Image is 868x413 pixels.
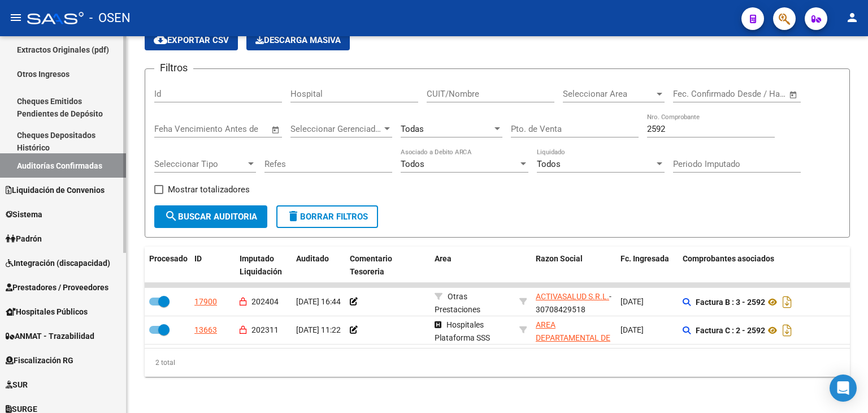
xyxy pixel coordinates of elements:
[678,247,848,284] datatable-header-cell: Comprobantes asociados
[401,159,424,169] span: Todos
[145,247,190,284] datatable-header-cell: Procesado
[536,292,609,301] span: ACTIVASALUD S.R.L.
[154,35,229,45] span: Exportar CSV
[830,375,857,402] div: Open Intercom Messenger
[6,330,94,342] span: ANMAT - Trazabilidad
[435,292,480,314] span: Otras Prestaciones
[164,209,178,223] mat-icon: search
[276,205,378,228] button: Borrar Filtros
[616,247,678,284] datatable-header-cell: Fc. Ingresada
[345,247,430,284] datatable-header-cell: Comentario Tesoreria
[296,325,341,334] span: [DATE] 11:22
[235,247,292,284] datatable-header-cell: Imputado Liquidación
[154,33,167,46] mat-icon: cloud_download
[154,60,193,76] h3: Filtros
[435,254,452,263] span: Area
[6,184,105,196] span: Liquidación de Convenios
[190,247,235,284] datatable-header-cell: ID
[246,30,350,50] button: Descarga Masiva
[620,297,644,306] span: [DATE]
[696,298,765,307] strong: Factura B : 3 - 2592
[6,208,42,221] span: Sistema
[145,30,238,50] button: Exportar CSV
[729,89,784,99] input: Fecha fin
[673,89,719,99] input: Fecha inicio
[9,11,23,24] mat-icon: menu
[536,290,611,314] div: - 30708429518
[6,306,88,318] span: Hospitales Públicos
[780,293,795,311] i: Descargar documento
[845,11,859,24] mat-icon: person
[620,254,669,263] span: Fc. Ingresada
[287,209,300,223] mat-icon: delete
[787,88,800,101] button: Open calendar
[350,254,392,276] span: Comentario Tesoreria
[194,295,217,308] div: 17900
[536,320,610,355] span: AREA DEPARTAMENTAL DE [PERSON_NAME]
[164,212,257,222] span: Buscar Auditoria
[287,212,368,222] span: Borrar Filtros
[194,254,202,263] span: ID
[154,159,246,169] span: Seleccionar Tipo
[531,247,616,284] datatable-header-cell: Razon Social
[536,319,611,342] div: - 30683190612
[6,354,73,367] span: Fiscalización RG
[255,35,341,45] span: Descarga Masiva
[6,281,108,294] span: Prestadores / Proveedores
[240,254,282,276] span: Imputado Liquidación
[6,257,110,269] span: Integración (discapacidad)
[430,247,515,284] datatable-header-cell: Area
[683,254,774,263] span: Comprobantes asociados
[194,324,217,337] div: 13663
[620,325,644,334] span: [DATE]
[780,321,795,339] i: Descargar documento
[89,6,131,31] span: - OSEN
[145,349,850,377] div: 2 total
[292,247,345,284] datatable-header-cell: Auditado
[435,320,490,342] span: Hospitales Plataforma SSS
[296,254,329,263] span: Auditado
[290,124,382,134] span: Seleccionar Gerenciador
[270,123,283,136] button: Open calendar
[168,183,250,196] span: Mostrar totalizadores
[251,297,279,306] span: 202404
[246,30,350,50] app-download-masive: Descarga masiva de comprobantes (adjuntos)
[6,233,42,245] span: Padrón
[536,254,583,263] span: Razon Social
[251,325,279,334] span: 202311
[154,205,267,228] button: Buscar Auditoria
[401,124,424,134] span: Todas
[6,378,28,391] span: SUR
[563,89,654,99] span: Seleccionar Area
[296,297,341,306] span: [DATE] 16:44
[149,254,188,263] span: Procesado
[537,159,561,169] span: Todos
[696,326,765,335] strong: Factura C : 2 - 2592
